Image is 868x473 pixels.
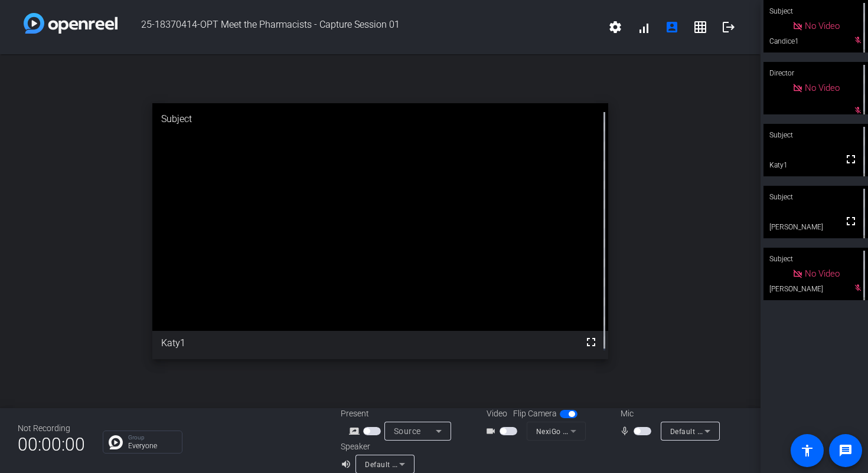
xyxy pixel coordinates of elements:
span: No Video [805,21,840,31]
mat-icon: videocam_outline [485,424,500,438]
button: signal_cellular_alt [629,13,658,41]
mat-icon: accessibility [800,444,814,458]
span: No Video [805,83,840,93]
mat-icon: fullscreen [844,152,858,166]
p: Everyone [128,442,176,449]
div: Subject [763,186,868,208]
span: No Video [805,268,840,279]
span: 00:00:00 [18,430,85,459]
mat-icon: grid_on [693,20,707,34]
mat-icon: mic_none [619,424,634,438]
div: Speaker [341,441,412,453]
div: Present [341,408,459,420]
img: white-gradient.svg [24,13,118,34]
div: Mic [609,408,727,420]
mat-icon: fullscreen [584,335,598,349]
span: Video [487,408,507,420]
span: Source [394,426,421,436]
span: 25-18370414-OPT Meet the Pharmacists - Capture Session 01 [118,13,601,41]
span: Default - Headphone (Poly Savi 7300 Office Series) [365,459,540,469]
p: Group [128,435,176,441]
div: Subject [763,248,868,270]
div: Subject [152,103,609,135]
mat-icon: logout [722,20,736,34]
div: Not Recording [18,422,85,435]
mat-icon: account_box [665,20,679,34]
img: Chat Icon [109,435,123,449]
mat-icon: settings [608,20,622,34]
mat-icon: screen_share_outline [349,424,363,438]
mat-icon: message [838,444,853,458]
mat-icon: volume_up [341,457,355,471]
span: Flip Camera [513,408,557,420]
mat-icon: fullscreen [844,214,858,228]
div: Subject [763,124,868,146]
div: Director [763,62,868,84]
